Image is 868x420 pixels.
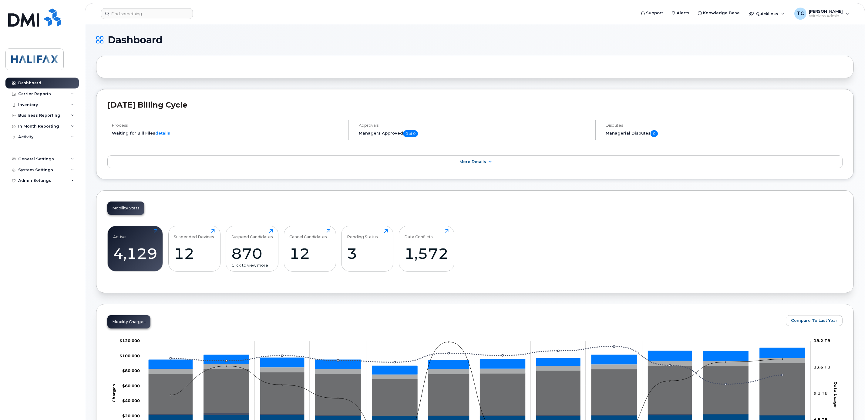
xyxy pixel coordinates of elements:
[155,131,170,135] a: details
[842,394,863,415] iframe: Messenger Launcher
[119,353,140,358] g: $0
[119,338,140,343] g: $0
[149,363,805,416] g: Data
[814,338,830,343] tspan: 18.2 TB
[122,413,140,418] g: $0
[112,123,343,128] h4: Process
[606,130,843,137] h5: Managerial Disputes
[289,229,327,239] div: Cancel Candidates
[404,229,449,268] a: Data Conflicts1,572
[149,348,805,374] g: HST
[119,353,140,358] tspan: $100,000
[359,123,590,128] h4: Approvals
[791,318,837,323] span: Compare To Last Year
[347,229,388,268] a: Pending Status3
[814,365,830,369] tspan: 13.6 TB
[113,229,157,268] a: Active4,129
[786,315,843,326] button: Compare To Last Year
[347,245,388,262] div: 3
[113,229,126,239] div: Active
[119,338,140,343] tspan: $120,000
[108,35,163,45] span: Dashboard
[347,229,378,239] div: Pending Status
[404,229,433,239] div: Data Conflicts
[112,130,343,136] li: Waiting for Bill Files
[606,123,843,128] h4: Disputes
[174,229,215,268] a: Suspended Devices12
[651,130,658,137] span: 0
[814,391,828,396] tspan: 9.1 TB
[122,398,140,403] tspan: $40,000
[459,159,486,164] span: More Details
[833,382,838,408] tspan: Data Usage
[122,413,140,418] tspan: $20,000
[174,229,214,239] div: Suspended Devices
[403,130,418,137] span: 0 of 0
[231,262,273,268] div: Click to view more
[122,383,140,388] g: $0
[359,130,590,137] h5: Managers Approved
[113,245,157,262] div: 4,129
[231,229,273,239] div: Suspend Candidates
[107,100,843,109] h2: [DATE] Billing Cycle
[231,229,273,268] a: Suspend Candidates870Click to view more
[111,384,116,402] tspan: Charges
[122,398,140,403] g: $0
[122,368,140,373] tspan: $80,000
[289,245,330,262] div: 12
[149,413,805,416] g: Roaming
[122,368,140,373] g: $0
[289,229,330,268] a: Cancel Candidates12
[231,245,273,262] div: 870
[174,245,215,262] div: 12
[404,245,449,262] div: 1,572
[122,383,140,388] tspan: $60,000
